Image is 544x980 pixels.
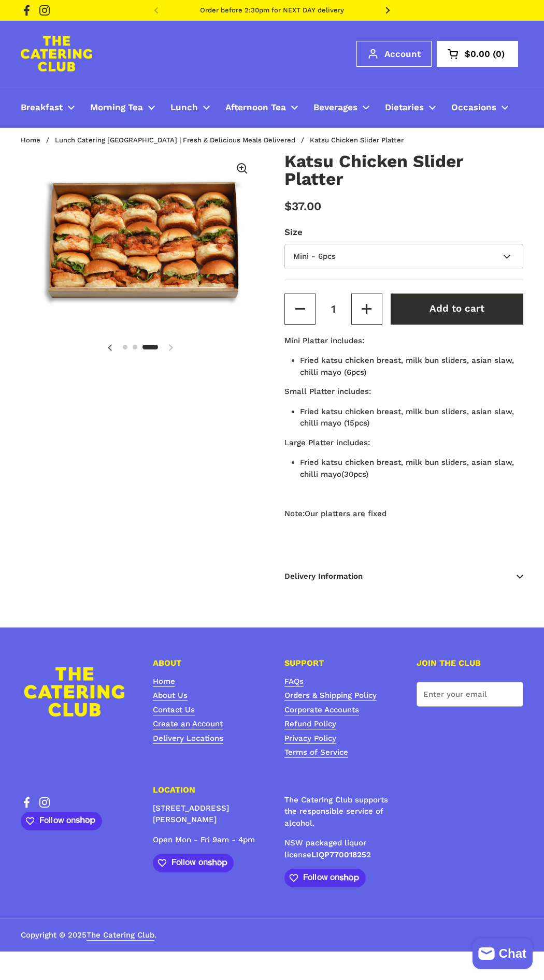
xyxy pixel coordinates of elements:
input: Enter your email [417,682,524,707]
span: Lunch [170,102,198,114]
b: Large Platter includes: [284,438,370,447]
b: Mini Platter includes: [284,336,364,345]
a: Refund Policy [284,719,336,729]
button: Decrease quantity [284,294,316,325]
span: ) [300,458,514,479]
img: Katsu Chicken Slider Platter [21,153,260,332]
h4: JOIN THE CLUB [417,659,524,667]
i: Note: [284,509,305,518]
span: Breakfast [21,102,63,114]
a: Contact Us [153,705,195,715]
span: Fried katsu chicken breast, milk bun sliders, asian slaw, chilli mayo (6pcs) [300,356,514,377]
span: $0.00 [465,50,490,58]
inbox-online-store-chat: Shopify online store chat [469,938,536,972]
h4: ABOUT [153,659,260,667]
span: Morning Tea [90,102,143,114]
span: Occasions [451,102,496,114]
h4: LOCATION [153,786,260,794]
span: / [46,137,49,144]
nav: breadcrumbs [21,137,414,144]
a: About Us [153,691,188,701]
span: Fried katsu chicken breast, milk bun sliders, asian slaw, chilli mayo [300,458,514,479]
a: FAQs [284,677,304,687]
a: Afternoon Tea [218,95,306,120]
a: Order before 2:30pm for NEXT DAY delivery [200,7,344,14]
h1: Katsu Chicken Slider Platter [284,153,523,187]
p: Open Mon - Fri 9am - 4pm [153,834,260,846]
a: Home [21,136,40,144]
a: Morning Tea [82,95,163,120]
button: Submit [497,682,523,707]
a: Privacy Policy [284,734,336,744]
span: Copyright © 2025 . [21,929,156,941]
span: Dietaries [385,102,424,114]
img: The Catering Club [21,36,92,71]
b: Small Platter includes: [284,387,371,396]
p: [STREET_ADDRESS][PERSON_NAME] [153,802,260,826]
a: Dietaries [377,95,443,120]
span: Beverages [313,102,357,114]
span: 0 [490,50,507,58]
span: Delivery Information [284,561,523,592]
a: Corporate Accounts [284,705,359,715]
a: Orders & Shipping Policy [284,691,377,701]
a: Terms of Service [284,748,348,758]
label: Size [284,226,523,239]
strong: LIQP770018252 [311,850,371,859]
a: Account [356,41,432,67]
span: / [301,137,304,144]
a: Lunch [163,95,218,120]
span: Our platters are fixed [305,509,386,518]
span: Add to cart [430,303,484,314]
a: Delivery Locations [153,734,223,744]
a: Lunch Catering [GEOGRAPHIC_DATA] | Fresh & Delicious Meals Delivered [55,136,295,144]
span: Katsu Chicken Slider Platter [310,137,404,144]
span: $37.00 [284,199,321,213]
a: Breakfast [13,95,82,120]
a: Beverages [306,95,377,120]
h4: SUPPORT [284,659,392,667]
p: NSW packaged liquor license [284,837,392,860]
p: The Catering Club supports the responsible service of alcohol. [284,794,392,829]
a: The Catering Club [87,930,154,941]
span: Fried katsu chicken breast, milk bun sliders, asian slaw, chilli mayo (15pcs) [300,407,514,428]
button: Add to cart [391,294,523,325]
a: Occasions [443,95,516,120]
button: Increase quantity [351,294,382,325]
a: Home [153,677,175,687]
span: (30pcs [341,470,366,479]
a: Create an Account [153,719,223,729]
span: Afternoon Tea [225,102,286,114]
